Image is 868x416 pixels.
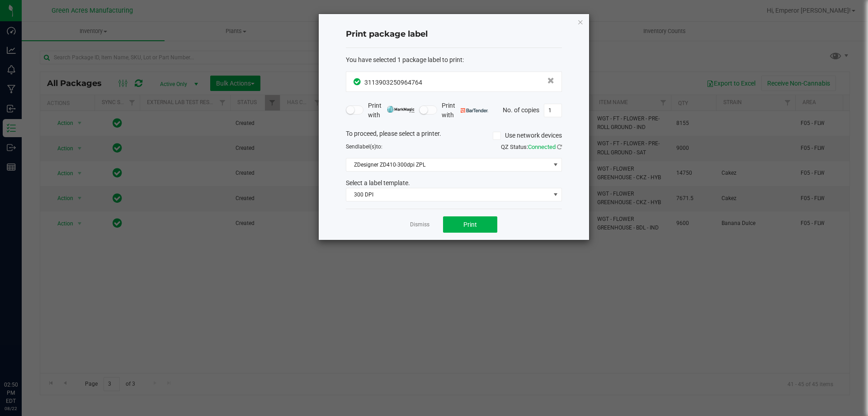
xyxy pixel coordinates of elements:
[339,129,569,143] div: To proceed, please select a printer.
[346,56,462,63] span: You have selected 1 package label to print
[9,344,36,371] iframe: Resource center
[346,143,382,150] span: Send to:
[354,77,362,86] span: In Sync
[346,55,562,65] div: :
[410,221,429,229] a: Dismiss
[501,143,562,150] span: QZ Status:
[503,106,539,113] span: No. of copies
[346,188,550,201] span: 300 DPI
[463,221,477,228] span: Print
[493,131,562,140] label: Use network devices
[346,158,550,171] span: ZDesigner ZD410-300dpi ZPL
[364,79,422,86] span: 3113903250964764
[358,143,376,150] span: label(s)
[346,29,562,40] h4: Print package label
[443,216,497,233] button: Print
[368,101,415,120] span: Print with
[442,101,488,120] span: Print with
[27,342,38,353] iframe: Resource center unread badge
[528,143,556,150] span: Connected
[339,178,569,188] div: Select a label template.
[461,108,488,113] img: bartender.png
[387,106,415,113] img: mark_magic_cybra.png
